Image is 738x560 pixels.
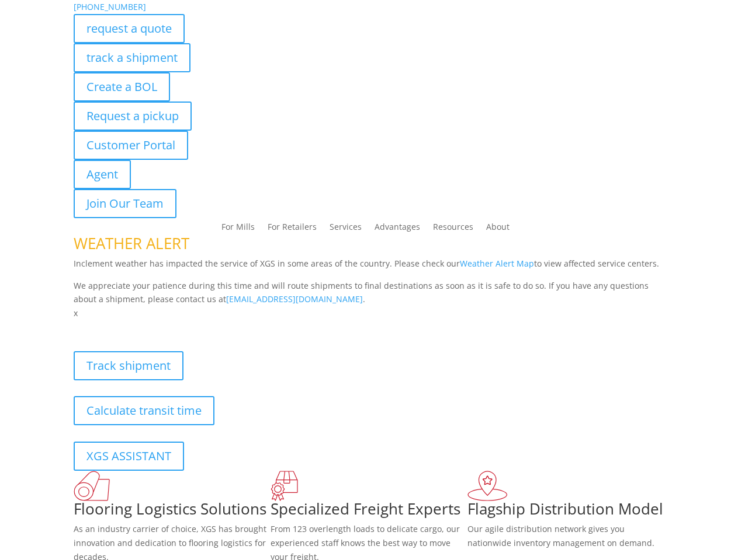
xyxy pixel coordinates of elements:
[74,131,188,160] a: Customer Portal
[271,471,298,501] img: xgs-icon-focused-on-flooring-red
[74,322,334,333] b: Visibility, transparency, and control for your entire supply chain.
[221,223,255,236] a: For Mills
[74,14,185,43] a: request a quote
[271,501,467,522] h1: Specialized Freight Experts
[74,279,664,307] p: We appreciate your patience during this time and will route shipments to final destinations as so...
[460,258,534,269] a: Weather Alert Map
[74,501,271,522] h1: Flooring Logistics Solutions
[467,471,508,501] img: xgs-icon-flagship-distribution-model-red
[74,396,214,425] a: Calculate transit time
[74,306,664,320] p: x
[433,223,473,236] a: Resources
[74,101,192,131] a: Request a pickup
[74,160,131,189] a: Agent
[74,257,664,279] p: Inclement weather has impacted the service of XGS in some areas of the country. Please check our ...
[74,1,146,12] a: [PHONE_NUMBER]
[268,223,317,236] a: For Retailers
[486,223,510,236] a: About
[74,471,110,501] img: xgs-icon-total-supply-chain-intelligence-red
[467,523,654,548] span: Our agile distribution network gives you nationwide inventory management on demand.
[74,72,170,101] a: Create a BOL
[74,233,189,254] span: WEATHER ALERT
[74,43,190,72] a: track a shipment
[330,223,362,236] a: Services
[74,442,184,471] a: XGS ASSISTANT
[375,223,420,236] a: Advantages
[226,293,363,304] a: [EMAIL_ADDRESS][DOMAIN_NAME]
[467,501,664,522] h1: Flagship Distribution Model
[74,351,183,380] a: Track shipment
[74,189,176,218] a: Join Our Team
